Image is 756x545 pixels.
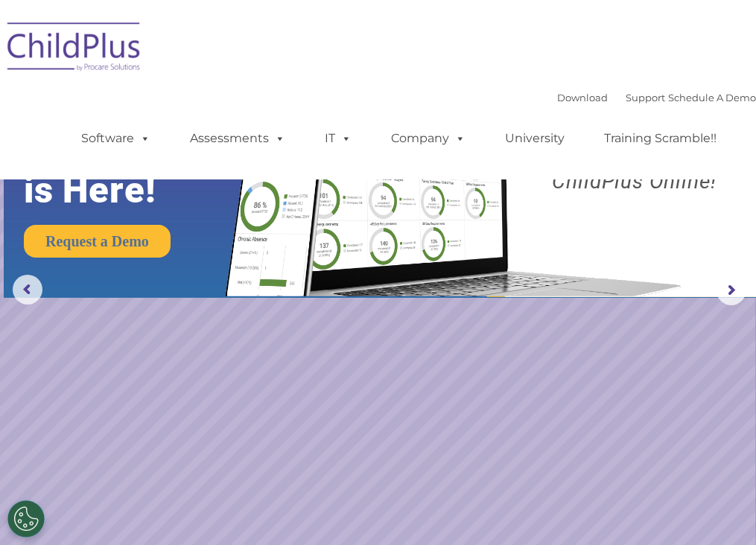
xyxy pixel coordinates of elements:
a: Company [376,124,480,153]
a: Request a Demo [24,225,171,258]
a: University [490,124,579,153]
a: Schedule A Demo [668,92,756,103]
font: | [557,92,756,103]
a: Download [557,92,608,103]
a: Training Scramble!! [589,124,731,153]
a: Software [66,124,165,153]
button: Cookies Settings [7,500,45,538]
rs-layer: Boost your productivity and streamline your success in ChildPlus Online! [522,95,746,191]
a: Support [626,92,665,103]
a: IT [310,124,366,153]
a: Assessments [175,124,300,153]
